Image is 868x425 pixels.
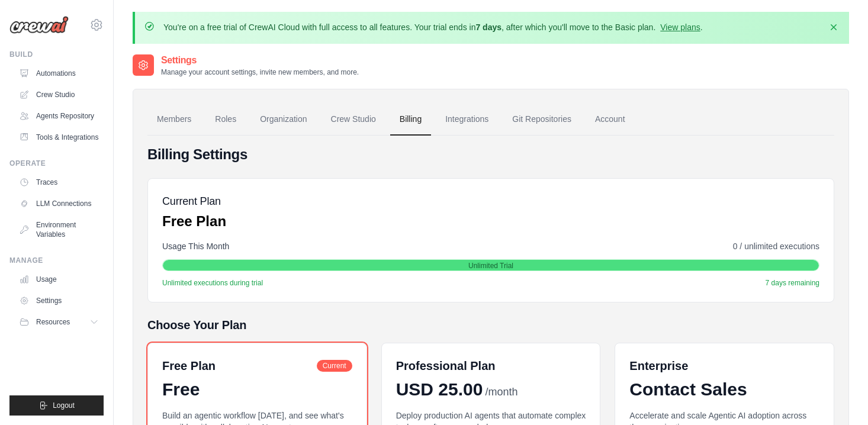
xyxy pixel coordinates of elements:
[147,104,201,136] a: Members
[468,261,513,271] span: Unlimited Trial
[250,104,316,136] a: Organization
[162,358,216,374] h6: Free Plan
[14,194,104,213] a: LLM Connections
[9,50,104,59] div: Build
[396,379,483,400] span: USD 25.00
[9,256,104,265] div: Manage
[14,128,104,147] a: Tools & Integrations
[503,104,581,136] a: Git Repositories
[162,240,229,252] span: Usage This Month
[733,240,819,252] span: 0 / unlimited executions
[162,212,226,231] p: Free Plan
[205,104,246,136] a: Roles
[14,173,104,192] a: Traces
[629,358,819,374] h6: Enterprise
[485,384,517,400] span: /month
[436,104,498,136] a: Integrations
[14,215,104,244] a: Environment Variables
[317,360,352,372] span: Current
[629,379,819,400] div: Contact Sales
[14,107,104,125] a: Agents Repository
[161,67,359,77] p: Manage your account settings, invite new members, and more.
[396,358,496,374] h6: Professional Plan
[36,317,70,327] span: Resources
[14,313,104,331] button: Resources
[163,21,703,33] p: You're on a free trial of CrewAI Cloud with full access to all features. Your trial ends in , aft...
[161,53,359,67] h2: Settings
[9,395,104,416] button: Logout
[53,401,75,410] span: Logout
[766,278,819,288] span: 7 days remaining
[14,85,104,104] a: Crew Studio
[162,278,263,288] span: Unlimited executions during trial
[147,145,834,164] h4: Billing Settings
[14,64,104,83] a: Automations
[14,291,104,310] a: Settings
[475,22,501,32] strong: 7 days
[390,104,431,136] a: Billing
[162,379,352,400] div: Free
[147,317,834,333] h5: Choose Your Plan
[162,193,226,210] h5: Current Plan
[14,270,104,289] a: Usage
[586,104,635,136] a: Account
[9,159,104,168] div: Operate
[322,104,385,136] a: Crew Studio
[9,16,69,34] img: Logo
[660,22,700,32] a: View plans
